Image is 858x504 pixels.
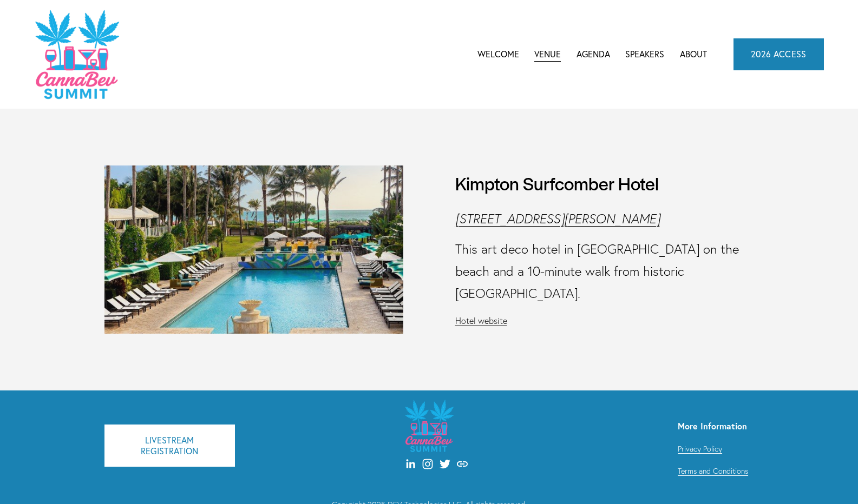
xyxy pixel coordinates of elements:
[34,9,119,100] img: CannaDataCon
[477,46,519,62] a: Welcome
[457,459,468,469] a: URL
[678,420,747,432] strong: More Information
[534,46,561,62] a: Venue
[440,459,450,469] a: Twitter
[422,459,433,469] a: Instagram
[625,46,664,62] a: Speakers
[455,170,659,196] h3: Kimpton Surfcomber Hotel
[455,211,660,227] a: [STREET_ADDRESS][PERSON_NAME]
[577,46,610,62] a: folder dropdown
[678,465,748,478] a: Terms and Conditions
[678,442,722,455] a: Privacy Policy
[405,459,416,469] a: LinkedIn
[733,38,824,70] a: 2026 ACCESS
[680,46,707,62] a: About
[455,315,507,326] a: Hotel website
[104,425,235,467] a: LIVESTREAM REGISTRATION
[455,238,754,304] p: This art deco hotel in [GEOGRAPHIC_DATA] on the beach and a 10-minute walk from historic [GEOGRAP...
[577,47,610,62] span: Agenda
